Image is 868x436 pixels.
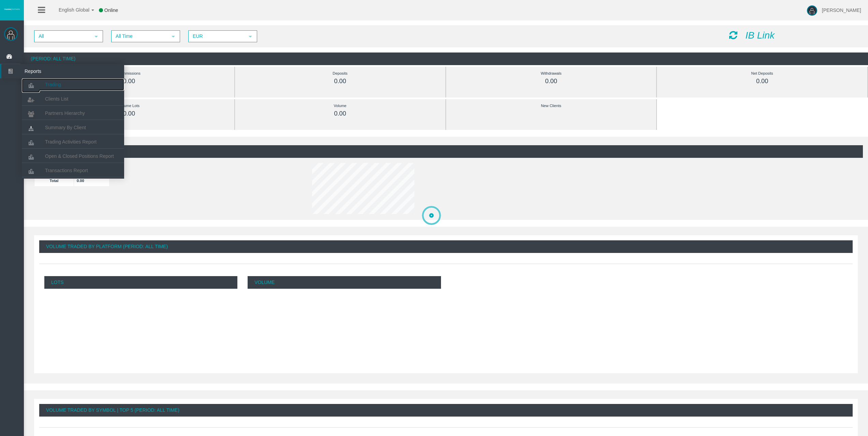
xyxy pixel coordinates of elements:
[39,70,219,77] div: Commissions
[74,175,109,186] td: 0.00
[461,102,641,110] div: New Clients
[22,121,124,134] a: Summary By Client
[461,77,641,85] div: 0.00
[822,7,861,13] span: [PERSON_NAME]
[807,5,817,16] img: user-image
[672,77,852,85] div: 0.00
[45,168,88,173] span: Transactions Report
[461,70,641,77] div: Withdrawals
[39,77,219,85] div: 0.00
[93,34,99,39] span: select
[39,102,219,110] div: Volume Lots
[729,30,737,40] i: Reload Dashboard
[745,30,775,41] i: IB Link
[248,276,441,289] p: Volume
[24,52,868,65] div: (Period: All Time)
[171,34,176,39] span: select
[250,70,430,77] div: Deposits
[22,136,124,148] a: Trading Activities Report
[39,240,853,253] div: Volume Traded By Platform (Period: All Time)
[39,110,219,118] div: 0.00
[22,164,124,177] a: Transactions Report
[248,34,253,39] span: select
[1,64,124,78] a: Reports
[19,64,86,78] span: Reports
[112,31,167,42] span: All Time
[250,102,430,110] div: Volume
[22,93,124,105] a: Clients List
[22,150,124,162] a: Open & Closed Positions Report
[3,8,20,11] img: logo.svg
[22,107,124,119] a: Partners Hierarchy
[45,96,68,102] span: Clients List
[50,7,89,13] span: English Global
[34,175,74,186] td: Total
[44,276,237,289] p: Lots
[189,31,244,42] span: EUR
[45,153,114,159] span: Open & Closed Positions Report
[22,78,124,91] a: Trading
[29,145,863,158] div: (Period: All Time)
[45,125,86,130] span: Summary By Client
[45,82,61,87] span: Trading
[672,70,852,77] div: Net Deposits
[250,110,430,118] div: 0.00
[45,110,85,116] span: Partners Hierarchy
[35,31,90,42] span: All
[104,7,118,13] span: Online
[250,77,430,85] div: 0.00
[39,404,853,417] div: Volume Traded By Symbol | Top 5 (Period: All Time)
[45,139,97,145] span: Trading Activities Report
